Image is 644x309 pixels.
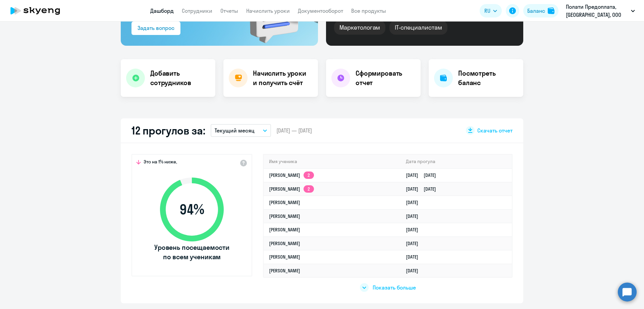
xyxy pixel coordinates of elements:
[562,3,638,19] button: Полати Предоплата, [GEOGRAPHIC_DATA], ООО
[406,199,424,205] a: [DATE]
[182,7,212,14] a: Сотрудники
[246,7,290,14] a: Начислить уроки
[373,284,416,291] span: Показать больше
[153,201,230,218] span: 94 %
[269,254,300,260] a: [PERSON_NAME]
[269,172,314,178] a: [PERSON_NAME]2
[406,268,424,274] a: [DATE]
[458,69,518,87] h4: Посмотреть баланс
[334,21,385,35] div: Маркетологам
[131,22,180,35] button: Задать вопрос
[269,268,300,274] a: [PERSON_NAME]
[269,213,300,219] a: [PERSON_NAME]
[548,7,554,14] img: balance
[269,199,300,205] a: [PERSON_NAME]
[304,185,314,193] app-skyeng-badge: 2
[527,7,545,15] div: Баланс
[566,3,628,19] p: Полати Предоплата, [GEOGRAPHIC_DATA], ООО
[264,155,400,168] th: Имя ученика
[477,127,513,134] span: Скачать отчет
[480,4,502,17] button: RU
[153,243,230,262] span: Уровень посещаемости по всем ученикам
[276,127,312,134] span: [DATE] — [DATE]
[304,171,314,179] app-skyeng-badge: 2
[389,21,447,35] div: IT-специалистам
[406,254,424,260] a: [DATE]
[215,126,255,134] p: Текущий месяц
[253,69,311,87] h4: Начислить уроки и получить счёт
[220,7,238,14] a: Отчеты
[150,7,174,14] a: Дашборд
[406,227,424,233] a: [DATE]
[406,172,441,178] a: [DATE][DATE]
[269,186,314,192] a: [PERSON_NAME]2
[484,7,490,15] span: RU
[523,4,558,17] button: Балансbalance
[406,240,424,246] a: [DATE]
[131,124,205,137] h2: 12 прогулов за:
[211,124,271,137] button: Текущий месяц
[356,69,415,87] h4: Сформировать отчет
[400,155,512,168] th: Дата прогула
[406,186,441,192] a: [DATE][DATE]
[138,24,174,32] div: Задать вопрос
[144,159,177,167] span: Это на 1% ниже,
[406,213,424,219] a: [DATE]
[351,7,386,14] a: Все продукты
[150,69,210,87] h4: Добавить сотрудников
[269,240,300,246] a: [PERSON_NAME]
[269,227,300,233] a: [PERSON_NAME]
[298,7,343,14] a: Документооборот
